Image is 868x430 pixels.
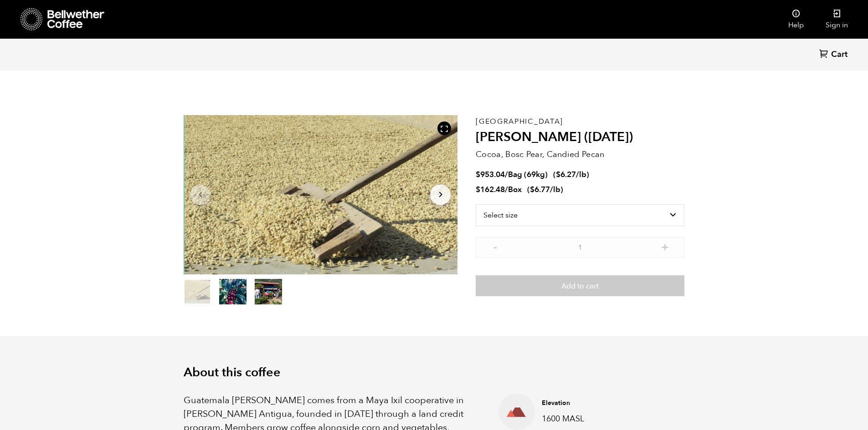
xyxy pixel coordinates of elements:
span: /lb [550,184,560,195]
bdi: 6.77 [530,184,550,195]
button: Add to cart [476,275,684,296]
span: $ [476,184,480,195]
bdi: 953.04 [476,169,505,180]
span: / [505,184,508,195]
span: ( ) [527,184,563,195]
p: 1600 MASL [542,413,668,425]
span: $ [556,169,560,180]
h2: [PERSON_NAME] ([DATE]) [476,130,684,145]
a: Cart [819,49,850,61]
span: / [505,169,508,180]
p: Cocoa, Bosc Pear, Candied Pecan [476,148,684,161]
h4: Elevation [542,399,668,408]
button: + [659,242,671,251]
span: ( ) [553,169,589,180]
span: $ [530,184,534,195]
span: Cart [831,49,847,60]
span: $ [476,169,480,180]
h2: About this coffee [184,365,685,380]
bdi: 6.27 [556,169,576,180]
button: - [489,242,501,251]
bdi: 162.48 [476,184,505,195]
span: Box [508,184,522,195]
span: /lb [576,169,586,180]
span: Bag (69kg) [508,169,548,180]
